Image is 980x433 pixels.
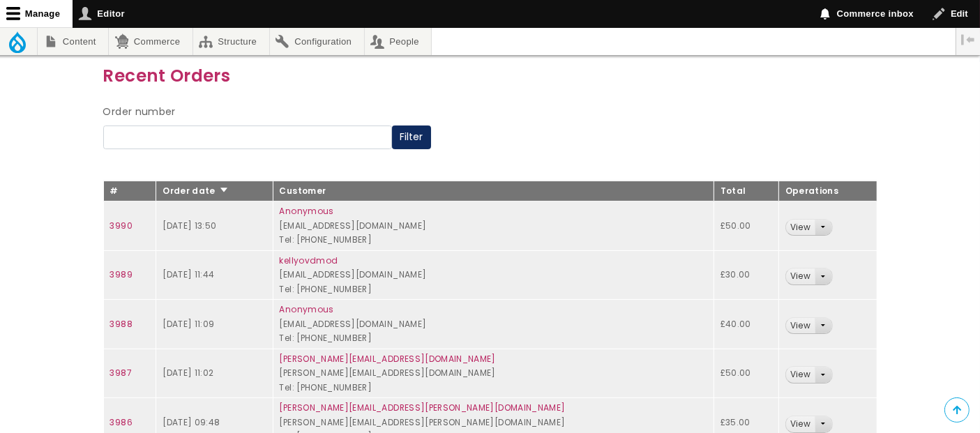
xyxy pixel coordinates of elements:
a: View [786,416,815,432]
label: Order number [103,104,176,121]
a: View [786,268,815,284]
a: Anonymous [280,303,334,315]
a: 3990 [110,220,133,231]
td: £40.00 [714,300,778,349]
a: View [786,220,815,236]
a: Commerce [109,28,192,55]
a: Configuration [270,28,364,55]
button: Vertical orientation [956,28,980,52]
button: Filter [392,126,431,149]
a: Structure [193,28,269,55]
time: [DATE] 13:50 [163,220,216,231]
a: 3987 [110,367,132,379]
td: [EMAIL_ADDRESS][DOMAIN_NAME] Tel: [PHONE_NUMBER] [273,202,714,251]
a: View [786,318,815,334]
time: [DATE] 09:48 [163,416,220,428]
a: kellyovdmod [280,255,338,266]
th: # [103,181,156,202]
a: People [365,28,432,55]
a: [PERSON_NAME][EMAIL_ADDRESS][PERSON_NAME][DOMAIN_NAME] [280,402,566,413]
th: Operations [778,181,877,202]
a: 3989 [110,268,133,280]
a: Order date [163,185,229,197]
a: View [786,367,815,383]
h3: Recent Orders [103,62,877,89]
a: 3988 [110,318,133,330]
td: £30.00 [714,250,778,300]
td: £50.00 [714,202,778,251]
a: 3986 [110,416,133,428]
a: Anonymous [280,205,334,217]
time: [DATE] 11:02 [163,367,213,379]
time: [DATE] 11:09 [163,318,214,330]
td: [EMAIL_ADDRESS][DOMAIN_NAME] Tel: [PHONE_NUMBER] [273,300,714,349]
time: [DATE] 11:44 [163,268,214,280]
a: [PERSON_NAME][EMAIL_ADDRESS][DOMAIN_NAME] [280,353,496,365]
a: Content [38,28,108,55]
td: [EMAIL_ADDRESS][DOMAIN_NAME] Tel: [PHONE_NUMBER] [273,250,714,300]
td: £50.00 [714,349,778,398]
th: Total [714,181,778,202]
th: Customer [273,181,714,202]
td: [PERSON_NAME][EMAIL_ADDRESS][DOMAIN_NAME] Tel: [PHONE_NUMBER] [273,349,714,398]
